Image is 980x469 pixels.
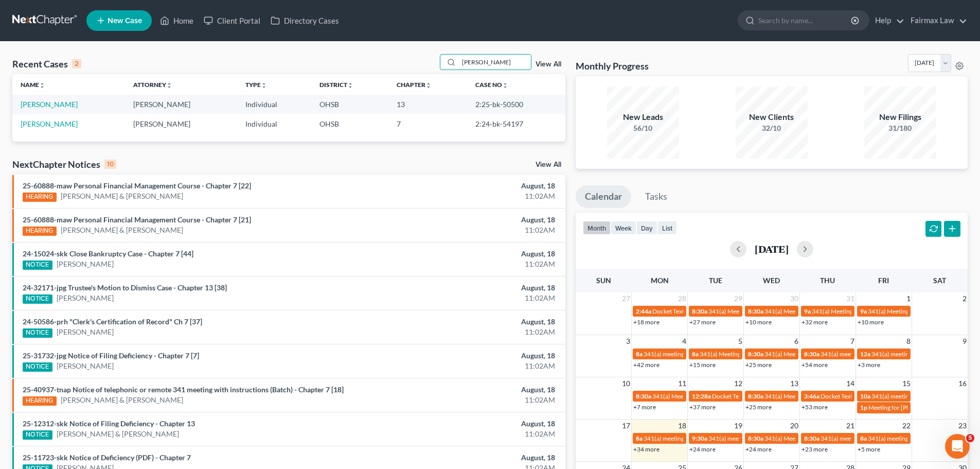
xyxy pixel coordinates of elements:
div: 11:02AM [384,191,555,201]
div: 32/10 [736,123,808,133]
span: 8:30a [748,435,763,442]
span: 12 [733,377,743,390]
a: +34 more [633,445,660,453]
td: 2:24-bk-54197 [467,114,565,133]
span: 341(a) Meeting of Creditors for [PERSON_NAME] [700,350,833,358]
span: 9:30a [692,435,707,442]
span: 9 [961,335,968,348]
span: 341(a) meeting for [PERSON_NAME] & [PERSON_NAME] [821,435,974,442]
a: 25-11723-skk Notice of Deficiency (PDF) - Chapter 7 [23,453,191,462]
a: [PERSON_NAME] [57,259,114,269]
span: 30 [789,292,799,305]
input: Search by name... [459,55,531,70]
div: New Filings [864,111,936,123]
button: month [583,221,611,235]
a: 24-32171-jpg Trustee's Motion to Dismiss Case - Chapter 13 [38] [23,283,227,292]
span: 28 [677,292,687,305]
div: New Clients [736,111,808,123]
span: 8:30a [692,307,707,315]
div: August, 18 [384,283,555,293]
a: 25-31732-jpg Notice of Filing Deficiency - Chapter 7 [7] [23,351,199,360]
span: 14 [845,377,856,390]
span: 2 [961,292,968,305]
td: [PERSON_NAME] [125,114,238,133]
div: 56/10 [607,123,679,133]
a: Fairmax Law [905,11,967,30]
span: 3 [625,335,631,348]
span: 8a [692,350,699,358]
a: 25-12312-skk Notice of Filing Deficiency - Chapter 13 [23,419,195,428]
td: 2:25-bk-50500 [467,95,565,114]
div: August, 18 [384,385,555,395]
span: 5 [966,434,974,442]
i: unfold_more [347,82,353,89]
span: Docket Text: for [PERSON_NAME] [712,392,804,400]
span: 18 [677,420,687,432]
a: View All [536,161,561,168]
a: +5 more [858,445,880,453]
span: 23 [957,420,968,432]
div: Recent Cases [12,58,81,70]
div: August, 18 [384,419,555,429]
span: 8a [636,435,643,442]
span: 6 [793,335,799,348]
a: Directory Cases [265,11,344,30]
span: 341(a) meeting for [PERSON_NAME] [871,392,971,400]
span: 341(a) Meeting for [PERSON_NAME] and [PERSON_NAME] [764,392,925,400]
div: NOTICE [23,260,52,270]
div: 31/180 [864,123,936,133]
div: HEARING [23,227,57,236]
a: +24 more [745,445,772,453]
a: +37 more [689,403,716,411]
h3: Monthly Progress [576,60,649,72]
span: 17 [621,420,631,432]
a: Help [870,11,904,30]
a: +23 more [801,445,828,453]
a: View All [536,61,561,68]
span: 10a [860,392,870,400]
span: 8:30a [804,350,819,358]
a: [PERSON_NAME] [57,327,114,337]
i: unfold_more [261,82,267,89]
span: Thu [820,276,835,285]
a: Case Nounfold_more [475,81,508,89]
span: 15 [901,377,912,390]
span: 27 [621,292,631,305]
td: [PERSON_NAME] [125,95,238,114]
td: 13 [388,95,467,114]
span: 341(a) Meeting for [PERSON_NAME] [764,307,864,315]
a: 25-40937-tnap Notice of telephonic or remote 341 meeting with instructions (Batch) - Chapter 7 [18] [23,385,344,394]
a: Typeunfold_more [245,81,267,89]
a: +10 more [745,318,772,326]
span: 8 [905,335,912,348]
span: 341(a) Meeting for [PERSON_NAME] [708,307,808,315]
div: August, 18 [384,215,555,225]
span: 8:30a [748,350,763,358]
div: 11:02AM [384,361,555,371]
span: 8:30a [804,435,819,442]
div: 10 [104,160,116,169]
a: Client Portal [199,11,265,30]
span: 341(a) meeting for [PERSON_NAME] [871,350,971,358]
a: 24-50586-prh "Clerk's Certification of Record" Ch 7 [37] [23,317,202,326]
button: list [657,221,677,235]
span: Wed [763,276,780,285]
div: 11:02AM [384,293,555,303]
span: 1 [905,292,912,305]
span: 8:30a [636,392,651,400]
i: unfold_more [166,82,172,89]
span: Docket Text: for [PERSON_NAME] [821,392,913,400]
span: 341(a) Meeting for [PERSON_NAME] [652,392,752,400]
input: Search by name... [758,11,852,30]
td: Individual [237,114,311,133]
span: 16 [957,377,968,390]
div: New Leads [607,111,679,123]
button: week [611,221,636,235]
span: 8:30a [748,307,763,315]
a: 24-15024-skk Close Bankruptcy Case - Chapter 7 [44] [23,249,193,258]
span: 341(a) Meeting of Creditors for [PERSON_NAME] [812,307,945,315]
td: OHSB [311,114,388,133]
div: August, 18 [384,351,555,361]
span: 2:44a [636,307,651,315]
div: 11:02AM [384,259,555,269]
